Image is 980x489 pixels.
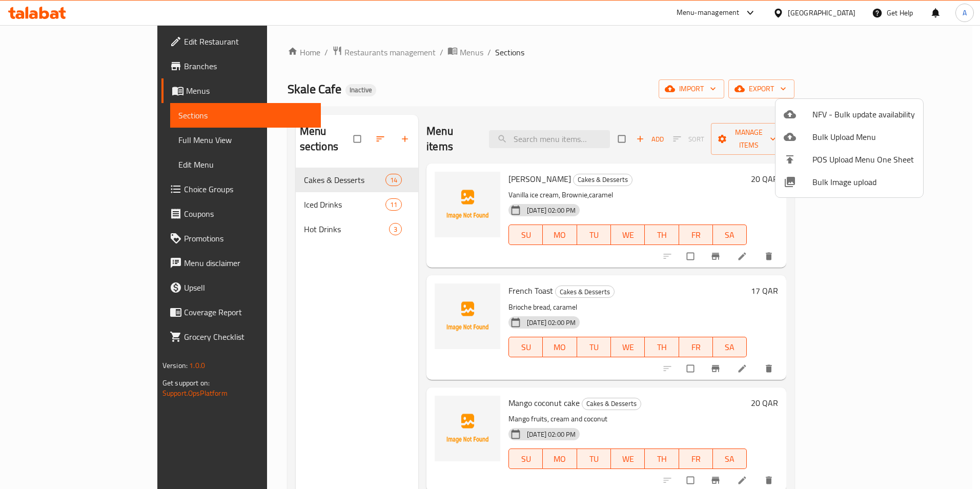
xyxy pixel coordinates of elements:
[775,126,923,148] li: Upload bulk menu
[812,131,915,143] span: Bulk Upload Menu
[812,108,915,120] span: NFV - Bulk update availability
[812,153,915,166] span: POS Upload Menu One Sheet
[775,148,923,171] li: POS Upload Menu One Sheet
[812,176,915,188] span: Bulk Image upload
